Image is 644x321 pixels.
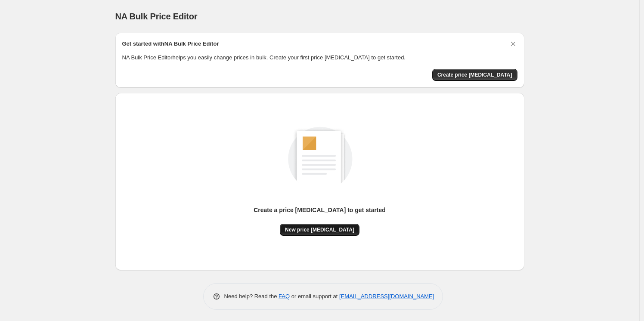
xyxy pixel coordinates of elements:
[280,224,359,236] button: New price [MEDICAL_DATA]
[285,226,354,233] span: New price [MEDICAL_DATA]
[437,71,512,78] span: Create price [MEDICAL_DATA]
[290,293,339,299] span: or email support at
[224,293,279,299] span: Need help? Read the
[122,40,219,48] h2: Get started with NA Bulk Price Editor
[432,69,517,81] button: Create price change job
[339,293,434,299] a: [EMAIL_ADDRESS][DOMAIN_NAME]
[254,206,386,214] p: Create a price [MEDICAL_DATA] to get started
[115,12,198,21] span: NA Bulk Price Editor
[509,40,517,48] button: Dismiss card
[122,53,517,62] p: NA Bulk Price Editor helps you easily change prices in bulk. Create your first price [MEDICAL_DAT...
[279,293,290,299] a: FAQ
